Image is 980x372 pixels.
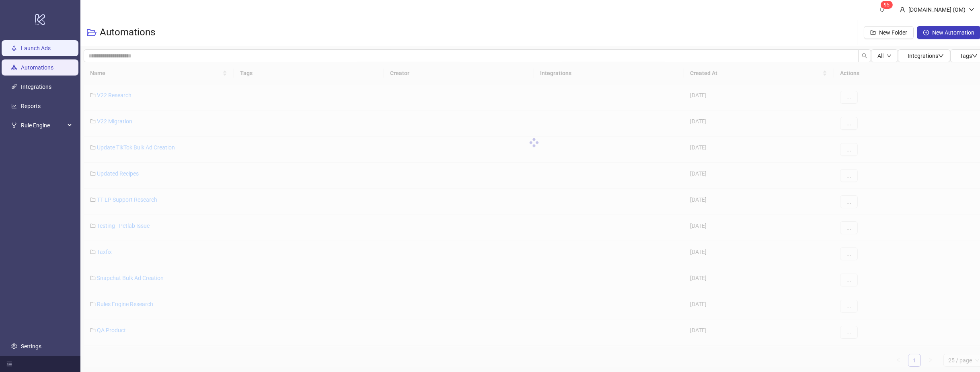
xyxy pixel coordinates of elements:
span: down [938,53,944,59]
a: Automations [21,64,53,71]
span: plus-circle [923,30,929,35]
h3: Automations [100,26,155,39]
span: user [900,7,905,12]
span: All [877,53,883,59]
span: New Folder [879,29,907,36]
span: Tags [960,53,978,59]
a: Integrations [21,84,51,90]
button: Alldown [871,49,898,62]
span: down [887,53,892,58]
span: menu-fold [6,361,12,367]
span: 5 [887,2,890,8]
a: Reports [21,103,41,109]
span: Integrations [908,53,944,59]
button: Integrationsdown [898,49,950,62]
div: [DOMAIN_NAME] (OM) [905,5,969,14]
span: down [969,7,974,12]
span: New Automation [932,29,974,36]
span: search [862,53,867,59]
span: fork [11,123,17,128]
span: Rule Engine [21,117,65,133]
sup: 95 [881,1,893,9]
span: 9 [884,2,887,8]
span: folder-add [870,30,876,35]
a: Launch Ads [21,45,51,51]
span: folder-open [87,28,97,37]
span: down [972,53,978,59]
span: bell [879,6,885,12]
button: New Folder [864,26,914,39]
a: Settings [21,343,41,350]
